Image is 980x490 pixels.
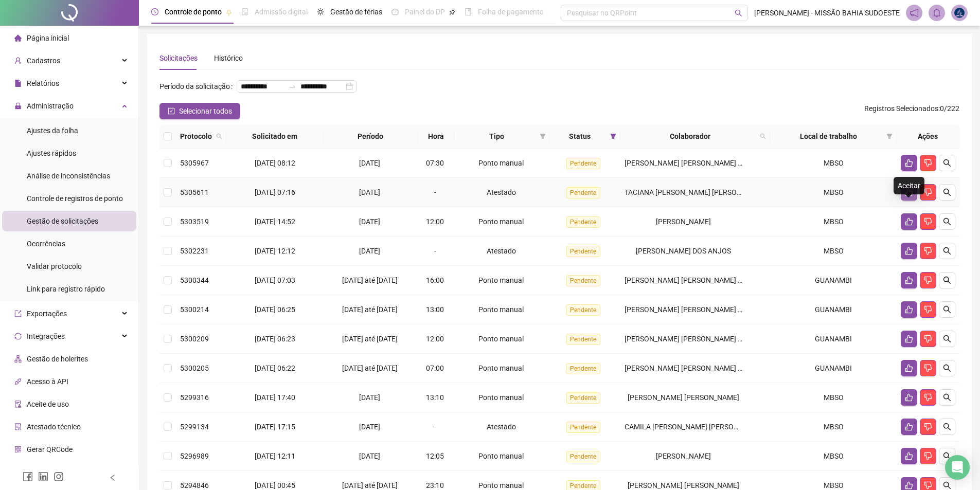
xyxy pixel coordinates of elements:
[924,276,932,284] span: dislike
[608,129,618,144] span: filter
[14,333,22,340] span: sync
[770,295,897,324] td: GUANAMBI
[628,481,739,489] span: [PERSON_NAME] [PERSON_NAME]
[14,34,22,42] span: home
[625,159,793,167] span: [PERSON_NAME] [PERSON_NAME] [PERSON_NAME]
[554,131,605,142] span: Status
[27,310,67,318] span: Exportações
[27,172,110,180] span: Análise de inconsistências
[426,276,444,284] span: 16:00
[943,481,951,489] span: search
[159,103,240,119] button: Selecionar todos
[770,442,897,471] td: MBSO
[760,133,766,139] span: search
[330,8,382,16] span: Gestão de férias
[478,393,524,402] span: Ponto manual
[754,7,900,19] span: [PERSON_NAME] - MISSÃO BAHIA SUDOESTE
[487,247,516,255] span: Atestado
[180,217,209,226] span: 5303519
[317,8,324,15] span: sun
[758,129,768,144] span: search
[905,364,913,372] span: like
[54,471,64,482] span: instagram
[255,335,295,343] span: [DATE] 06:23
[458,131,536,142] span: Tipo
[179,105,232,117] span: Selecionar todos
[924,247,932,255] span: dislike
[255,159,295,167] span: [DATE] 08:12
[864,104,938,113] span: Registros Selecionados
[27,262,82,270] span: Validar protocolo
[905,217,913,226] span: like
[288,82,296,90] span: to
[14,102,22,110] span: lock
[566,392,600,404] span: Pendente
[27,240,65,248] span: Ocorrências
[886,133,893,139] span: filter
[323,124,418,149] th: Período
[180,393,209,402] span: 5299316
[255,452,295,460] span: [DATE] 12:11
[905,335,913,343] span: like
[359,247,380,255] span: [DATE]
[180,188,209,196] span: 5305611
[924,452,932,460] span: dislike
[180,364,209,372] span: 5300205
[566,246,600,257] span: Pendente
[770,149,897,178] td: MBSO
[924,423,932,431] span: dislike
[487,423,516,431] span: Atestado
[924,305,932,314] span: dislike
[924,159,932,167] span: dislike
[625,131,756,142] span: Colaborador
[478,364,524,372] span: Ponto manual
[359,217,380,226] span: [DATE]
[151,8,158,15] span: clock-circle
[478,276,524,284] span: Ponto manual
[566,158,600,169] span: Pendente
[255,423,295,431] span: [DATE] 17:15
[924,364,932,372] span: dislike
[566,187,600,198] span: Pendente
[625,276,793,284] span: [PERSON_NAME] [PERSON_NAME] [PERSON_NAME]
[465,8,472,15] span: book
[342,305,398,314] span: [DATE] até [DATE]
[905,247,913,255] span: like
[449,9,455,15] span: pushpin
[566,363,600,374] span: Pendente
[770,324,897,354] td: GUANAMBI
[770,412,897,442] td: MBSO
[487,188,516,196] span: Atestado
[924,393,932,402] span: dislike
[180,452,209,460] span: 5296989
[359,423,380,431] span: [DATE]
[943,423,951,431] span: search
[255,276,295,284] span: [DATE] 07:03
[901,131,955,142] div: Ações
[434,247,436,255] span: -
[255,393,295,402] span: [DATE] 17:40
[342,481,398,489] span: [DATE] até [DATE]
[566,275,600,286] span: Pendente
[943,452,951,460] span: search
[434,423,436,431] span: -
[255,247,295,255] span: [DATE] 12:12
[109,474,116,481] span: left
[255,8,308,16] span: Admissão digital
[566,422,600,433] span: Pendente
[478,452,524,460] span: Ponto manual
[943,305,951,314] span: search
[426,364,444,372] span: 07:00
[159,78,237,95] label: Período da solicitação
[342,276,398,284] span: [DATE] até [DATE]
[628,393,739,402] span: [PERSON_NAME] [PERSON_NAME]
[168,107,175,115] span: check-square
[566,304,600,316] span: Pendente
[478,217,524,226] span: Ponto manual
[636,247,731,255] span: [PERSON_NAME] DOS ANJOS
[27,285,105,293] span: Link para registro rápido
[180,247,209,255] span: 5302231
[288,82,296,90] span: swap-right
[905,393,913,402] span: like
[924,188,932,196] span: dislike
